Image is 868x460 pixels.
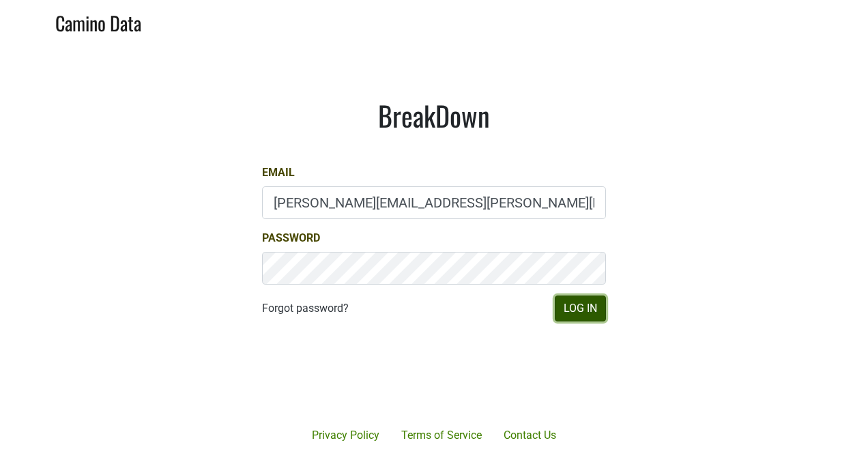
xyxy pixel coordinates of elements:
a: Terms of Service [390,422,493,449]
a: Contact Us [493,422,567,449]
button: Log In [555,296,606,321]
h1: BreakDown [262,99,606,132]
label: Email [262,164,295,181]
a: Privacy Policy [301,422,390,449]
a: Camino Data [55,5,141,38]
a: Forgot password? [262,300,349,317]
label: Password [262,230,320,246]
